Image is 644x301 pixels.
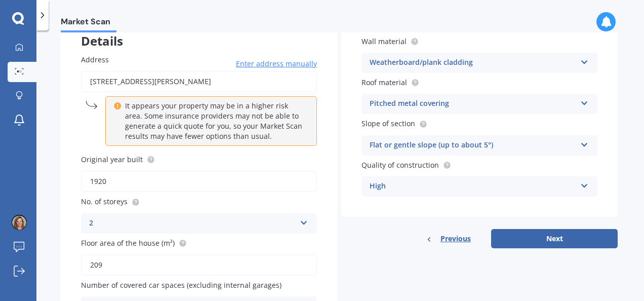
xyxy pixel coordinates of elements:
[361,119,415,129] span: Slope of section
[81,197,128,207] span: No. of storeys
[361,36,407,46] span: Wall material
[370,180,576,193] div: High
[61,17,116,30] span: Market Scan
[370,98,576,110] div: Pitched metal covering
[491,229,618,248] button: Next
[440,231,471,246] span: Previous
[361,160,439,170] span: Quality of construction
[125,101,304,141] p: It appears your property may be in a higher risk area. Some insurance providers may not be able t...
[81,71,317,92] input: Enter address
[81,155,143,164] span: Original year built
[236,59,317,69] span: Enter address manually
[81,254,317,276] input: Enter floor area
[12,215,27,230] img: picture
[370,139,576,152] div: Flat or gentle slope (up to about 5°)
[81,55,109,64] span: Address
[361,78,407,87] span: Roof material
[81,171,317,192] input: Enter year
[81,280,281,290] span: Number of covered car spaces (excluding internal garages)
[370,57,576,69] div: Weatherboard/plank cladding
[81,238,175,248] span: Floor area of the house (m²)
[89,217,296,230] div: 2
